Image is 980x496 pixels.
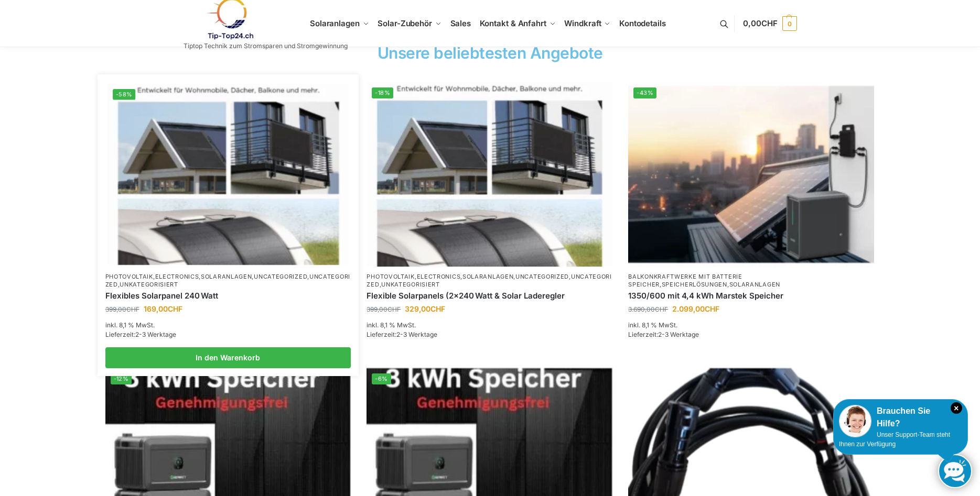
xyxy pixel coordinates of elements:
[144,304,182,313] bdi: 169,00
[462,273,513,280] a: Solaranlagen
[367,330,437,338] span: Lieferzeit:
[105,330,176,338] span: Lieferzeit:
[381,281,440,288] a: Unkategorisiert
[628,330,699,338] span: Lieferzeit:
[761,18,778,28] span: CHF
[705,304,719,313] span: CHF
[367,291,612,301] a: Flexible Solarpanels (2×240 Watt & Solar Laderegler
[168,304,182,313] span: CHF
[743,8,796,39] a: 0,00CHF 0
[951,402,962,414] i: Schließen
[367,273,611,288] a: Uncategorized
[135,330,176,338] span: 2-3 Werktage
[564,18,601,28] span: Windkraft
[120,281,178,288] a: Unkategorisiert
[672,304,719,313] bdi: 2.099,00
[105,273,153,280] a: Photovoltaik
[367,321,612,330] p: inkl. 8,1 % MwSt.
[102,45,878,61] h2: Unsere beliebtesten Angebote
[662,281,727,288] a: Speicherlösungen
[105,305,139,313] bdi: 399,00
[839,405,962,430] div: Brauchen Sie Hilfe?
[378,18,432,28] span: Solar-Zubehör
[105,291,351,301] a: Flexibles Solarpanel 240 Watt
[655,305,668,313] span: CHF
[367,82,612,267] img: Balkon-Terrassen-Kraftwerke 8
[367,305,401,313] bdi: 399,00
[367,82,612,267] a: -18%Flexible Solar Module für Wohnmobile Camping Balkon
[126,305,139,313] span: CHF
[480,18,546,28] span: Kontakt & Anfahrt
[155,273,199,280] a: Electronics
[628,321,874,330] p: inkl. 8,1 % MwSt.
[201,273,252,280] a: Solaranlagen
[515,273,569,280] a: Uncategorized
[254,273,307,280] a: Uncategorized
[839,431,950,448] span: Unser Support-Team steht Ihnen zur Verfügung
[628,305,668,313] bdi: 3.690,00
[743,18,777,28] span: 0,00
[619,18,666,28] span: Kontodetails
[782,16,797,31] span: 0
[105,273,350,288] a: Uncategorized
[628,273,742,288] a: Balkonkraftwerke mit Batterie Speicher
[450,18,471,28] span: Sales
[628,291,874,301] a: 1350/600 mit 4,4 kWh Marstek Speicher
[405,304,445,313] bdi: 329,00
[105,273,351,289] p: , , , , ,
[387,305,401,313] span: CHF
[628,82,874,267] img: Balkon-Terrassen-Kraftwerke 10
[658,330,699,338] span: 2-3 Werktage
[417,273,461,280] a: Electronics
[729,281,780,288] a: Solaranlagen
[628,273,874,289] p: , ,
[839,405,871,437] img: Customer service
[107,84,349,264] a: -58%Flexible Solar Module für Wohnmobile Camping Balkon
[105,347,351,368] a: In den Warenkorb legen: „Flexibles Solarpanel 240 Watt“
[430,304,445,313] span: CHF
[367,273,612,289] p: , , , , ,
[105,321,351,330] p: inkl. 8,1 % MwSt.
[310,18,360,28] span: Solaranlagen
[396,330,437,338] span: 2-3 Werktage
[184,43,348,49] p: Tiptop Technik zum Stromsparen und Stromgewinnung
[367,273,414,280] a: Photovoltaik
[628,82,874,267] a: -43%Balkonkraftwerk mit Marstek Speicher
[107,84,349,264] img: Balkon-Terrassen-Kraftwerke 8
